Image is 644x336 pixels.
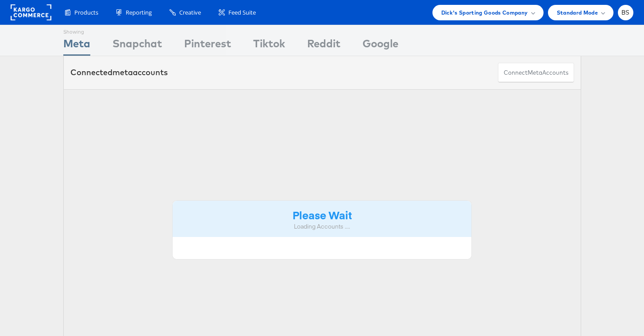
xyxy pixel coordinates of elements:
span: meta [112,67,133,77]
span: Feed Suite [228,8,256,17]
span: Reporting [126,8,152,17]
span: Dick's Sporting Goods Company [441,8,528,17]
span: Standard Mode [557,8,598,17]
div: Pinterest [184,36,231,56]
button: ConnectmetaAccounts [498,63,574,83]
strong: Please Wait [293,207,352,222]
div: Connected accounts [70,67,168,78]
span: BS [621,10,630,15]
span: Products [74,8,98,17]
span: meta [528,69,542,77]
span: Creative [179,8,201,17]
div: Snapchat [112,36,162,56]
div: Tiktok [253,36,285,56]
div: Reddit [307,36,340,56]
div: Loading Accounts .... [179,222,465,231]
div: Google [362,36,398,56]
div: Showing [63,25,90,36]
div: Meta [63,36,90,56]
